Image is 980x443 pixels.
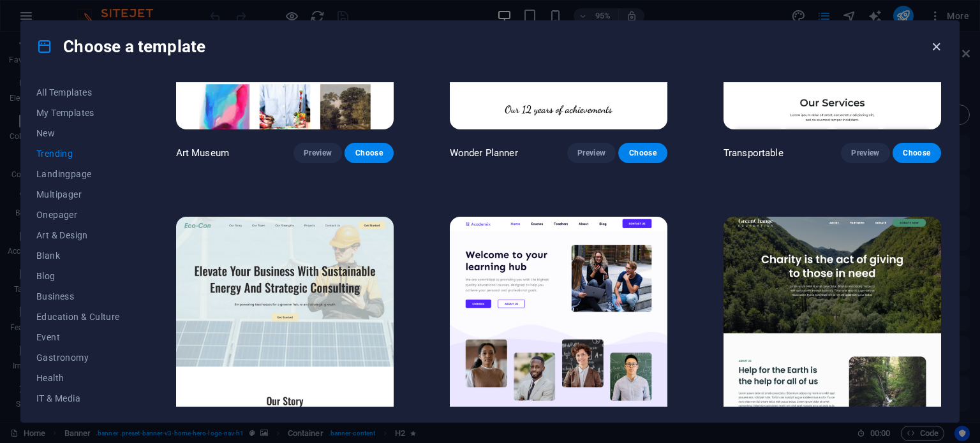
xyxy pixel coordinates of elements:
p: Transportable [724,147,783,159]
img: Green Change [724,217,941,417]
button: Blog [36,266,120,286]
button: Business [36,286,120,307]
span: My Templates [36,108,120,118]
span: Landingpage [36,169,120,179]
img: Academix [450,217,667,417]
img: Eco-Con [176,217,394,417]
span: Preview [577,148,605,158]
span: Blog [36,271,120,281]
button: Landingpage [36,164,120,184]
span: Choose [628,148,657,158]
button: Preview [293,143,342,163]
span: Business [36,291,120,301]
span: Gastronomy [36,352,120,363]
span: Preview [851,148,879,158]
button: Blank [36,245,120,266]
button: Choose [618,143,667,163]
button: Trending [36,143,120,164]
button: New [36,123,120,143]
button: Art & Design [36,225,120,245]
button: Choose [893,143,941,163]
span: Trending [36,149,120,159]
span: Education & Culture [36,312,120,322]
span: All Templates [36,87,120,98]
span: Event [36,332,120,342]
p: Art Museum [176,147,229,159]
button: IT & Media [36,388,120,409]
span: Blank [36,251,120,261]
button: All Templates [36,82,120,103]
button: Health [36,368,120,388]
button: Event [36,327,120,347]
button: Gastronomy [36,347,120,368]
span: Health [36,373,120,383]
span: Preview [304,148,332,158]
button: Education & Culture [36,307,120,327]
span: Onepager [36,210,120,220]
button: Multipager [36,184,120,205]
button: Choose [345,143,393,163]
button: Onepager [36,205,120,225]
button: Preview [841,143,889,163]
span: New [36,128,120,138]
p: Wonder Planner [450,147,518,159]
span: IT & Media [36,393,120,403]
button: My Templates [36,103,120,123]
h4: Choose a template [36,36,205,57]
button: Preview [567,143,616,163]
span: Choose [903,148,931,158]
span: Choose [355,148,383,158]
span: Art & Design [36,230,120,240]
span: Multipager [36,189,120,200]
